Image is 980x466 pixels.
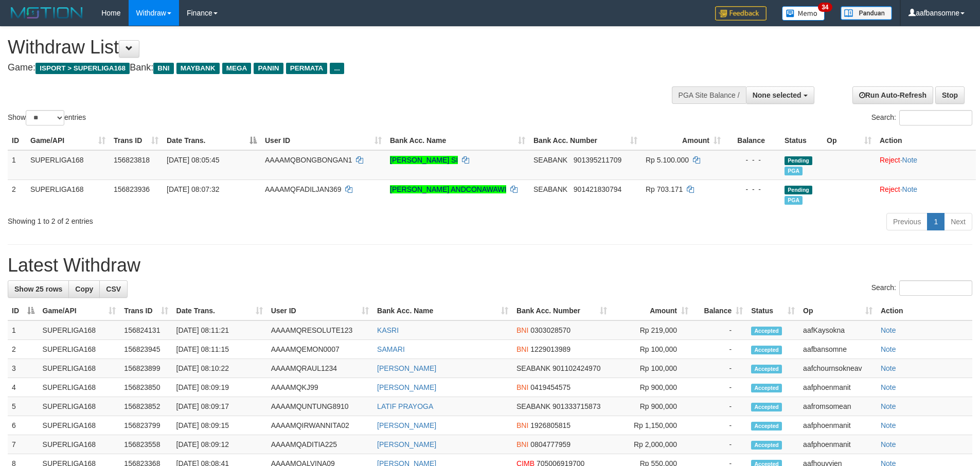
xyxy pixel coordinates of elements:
td: 2 [8,180,26,209]
img: MOTION_logo.png [8,5,86,21]
td: · [876,150,976,180]
a: [PERSON_NAME] [377,421,436,429]
a: [PERSON_NAME] [377,364,436,372]
span: Copy 901102424970 to clipboard [553,364,600,372]
td: Rp 900,000 [611,378,692,397]
td: 156823945 [120,340,172,359]
td: 3 [8,359,39,378]
td: aafKaysokna [799,320,877,340]
td: 7 [8,435,39,454]
span: ... [330,63,344,74]
a: CSV [99,280,128,298]
span: Copy 901333715873 to clipboard [553,402,600,410]
td: 156824131 [120,320,172,340]
span: BNI [516,383,528,391]
span: BNI [516,421,528,429]
td: AAAAMQEMON0007 [267,340,373,359]
td: aafphoenmanit [799,435,877,454]
td: Rp 100,000 [611,340,692,359]
span: 156823936 [114,185,150,193]
td: [DATE] 08:10:22 [172,359,267,378]
h1: Latest Withdraw [8,255,972,276]
td: Rp 1,150,000 [611,416,692,435]
span: AAAAMQBONGBONGAN1 [265,156,352,164]
th: Game/API: activate to sort column ascending [26,131,110,150]
span: Show 25 rows [14,285,62,293]
td: 6 [8,416,39,435]
td: [DATE] 08:09:19 [172,378,267,397]
span: Copy 1926805815 to clipboard [530,421,571,429]
th: ID [8,131,26,150]
span: Accepted [751,346,782,354]
select: Showentries [26,110,64,126]
h4: Game: Bank: [8,63,643,73]
td: - [692,340,747,359]
td: 156823852 [120,397,172,416]
th: Op: activate to sort column ascending [799,301,877,320]
span: Copy 901395211709 to clipboard [574,156,621,164]
td: Rp 2,000,000 [611,435,692,454]
td: Rp 100,000 [611,359,692,378]
span: BNI [516,345,528,353]
span: CSV [106,285,121,293]
a: KASRI [377,326,399,334]
span: SEABANK [516,402,550,410]
span: PERMATA [286,63,328,74]
td: · [876,180,976,209]
a: Run Auto-Refresh [852,86,933,104]
a: LATIF PRAYOGA [377,402,433,410]
th: User ID: activate to sort column ascending [267,301,373,320]
span: Rp 5.100.000 [646,156,689,164]
a: Reject [880,185,900,193]
span: [DATE] 08:05:45 [167,156,219,164]
th: Game/API: activate to sort column ascending [39,301,120,320]
td: AAAAMQKJ99 [267,378,373,397]
td: 156823850 [120,378,172,397]
td: - [692,397,747,416]
td: 156823558 [120,435,172,454]
th: Action [876,131,976,150]
span: AAAAMQFADILJAN369 [265,185,342,193]
td: 156823799 [120,416,172,435]
label: Show entries [8,110,86,126]
td: [DATE] 08:11:15 [172,340,267,359]
th: Status: activate to sort column ascending [747,301,799,320]
td: AAAAMQUNTUNG8910 [267,397,373,416]
span: Accepted [751,422,782,431]
td: 5 [8,397,39,416]
td: Rp 219,000 [611,320,692,340]
label: Search: [871,280,972,296]
span: Rp 703.171 [646,185,683,193]
a: Previous [886,213,928,230]
a: 1 [927,213,945,230]
span: Copy 0419454575 to clipboard [530,383,571,391]
div: - - - [729,184,776,194]
span: SEABANK [533,185,567,193]
span: None selected [753,91,801,99]
a: Note [881,421,896,429]
button: None selected [746,86,814,104]
th: Op: activate to sort column ascending [823,131,876,150]
span: Pending [785,186,812,194]
th: ID: activate to sort column descending [8,301,39,320]
td: 2 [8,340,39,359]
a: Note [902,156,918,164]
div: - - - [729,155,776,165]
td: AAAAMQIRWANNITA02 [267,416,373,435]
span: Copy 1229013989 to clipboard [530,345,571,353]
td: [DATE] 08:11:21 [172,320,267,340]
a: Reject [880,156,900,164]
span: Marked by aafromsomean [785,167,803,175]
span: 156823818 [114,156,150,164]
td: AAAAMQRAUL1234 [267,359,373,378]
td: SUPERLIGA168 [26,150,110,180]
th: Date Trans.: activate to sort column descending [163,131,261,150]
td: aafromsomean [799,397,877,416]
td: - [692,359,747,378]
th: Balance: activate to sort column ascending [692,301,747,320]
a: Note [881,383,896,391]
td: - [692,378,747,397]
th: Date Trans.: activate to sort column ascending [172,301,267,320]
td: 156823899 [120,359,172,378]
span: SEABANK [533,156,567,164]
